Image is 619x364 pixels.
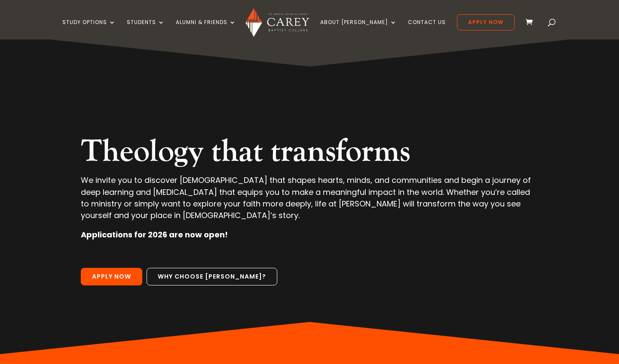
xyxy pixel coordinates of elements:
img: Carey Baptist College [245,8,309,37]
a: Contact Us [408,19,446,39]
h2: Theology that transforms [81,133,538,174]
a: Students [127,19,165,39]
strong: Applications for 2026 are now open! [81,229,228,240]
a: Study Options [62,19,116,39]
a: Alumni & Friends [176,19,236,39]
a: About [PERSON_NAME] [320,19,397,39]
a: Apply Now [81,268,142,286]
a: Apply Now [457,14,515,30]
a: Why choose [PERSON_NAME]? [147,268,277,286]
p: We invite you to discover [DEMOGRAPHIC_DATA] that shapes hearts, minds, and communities and begin... [81,174,538,229]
